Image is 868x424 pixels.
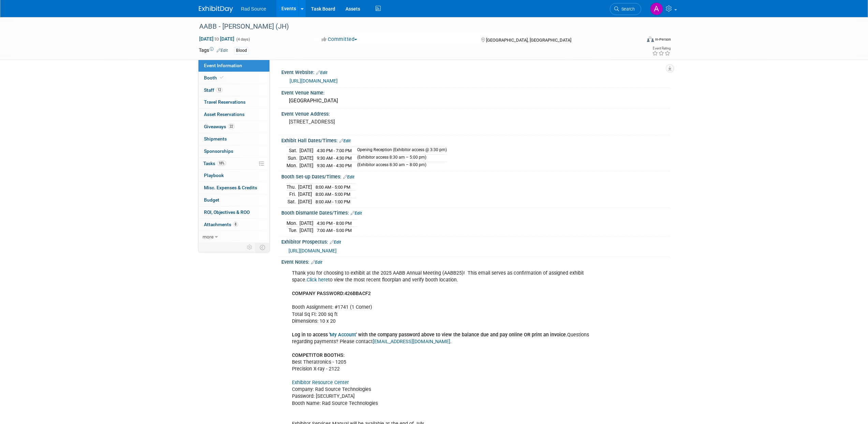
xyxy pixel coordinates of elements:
[204,185,257,190] span: Misc. Expenses & Credits
[652,47,671,50] div: Event Rating
[241,6,266,12] span: Rad Source
[610,3,641,15] a: Search
[204,63,242,68] span: Event Information
[198,108,269,120] a: Asset Reservations
[319,36,360,43] button: Committed
[214,36,220,42] span: to
[286,227,299,234] td: Tue.
[344,291,371,296] b: 426BBACF2
[281,135,670,144] div: Exhibit Hall Dates/Times:
[317,163,352,168] span: 9:30 AM - 4:30 PM
[281,172,670,180] div: Booth Set-up Dates/Times:
[353,162,447,169] td: (Exhibitor access 8:30 am – 8:00 pm)
[316,70,327,75] a: Edit
[299,155,313,162] td: [DATE]
[286,191,298,198] td: Fri.
[234,47,249,54] div: Blood
[198,121,269,133] a: Giveaways22
[292,332,567,338] b: Log in to access ' ' with the company password above to view the balance due and pay online OR pr...
[220,76,223,79] i: Booth reservation complete
[655,37,671,42] div: In-Person
[307,277,328,283] a: Click here
[298,198,312,205] td: [DATE]
[339,138,351,143] a: Edit
[298,183,312,191] td: [DATE]
[330,332,356,338] a: My Account
[204,197,219,203] span: Budget
[289,248,337,253] a: [URL][DOMAIN_NAME]
[204,124,235,129] span: Giveaways
[281,109,670,117] div: Event Venue Address:
[198,72,269,84] a: Booth
[286,155,299,162] td: Sun.
[286,147,299,155] td: Sat.
[204,99,246,105] span: Travel Reservations
[351,211,362,216] a: Edit
[198,182,269,194] a: Misc. Expenses & Credits
[286,198,298,205] td: Sat.
[299,227,313,234] td: [DATE]
[281,67,670,76] div: Event Website:
[203,161,226,166] span: Tasks
[286,162,299,169] td: Mon.
[198,219,269,231] a: Attachments8
[317,148,352,153] span: 4:30 PM - 7:00 PM
[317,156,352,161] span: 9:30 AM - 4:30 PM
[199,6,233,13] img: ExhibitDay
[217,161,226,166] span: 18%
[286,183,298,191] td: Thu.
[198,96,269,108] a: Travel Reservations
[198,170,269,181] a: Playbook
[647,36,654,42] img: Format-Inperson.png
[292,291,344,296] b: COMPANY PASSWORD:
[292,352,323,358] b: COMPETITOR
[353,147,447,155] td: Opening Reception (Exhibitor access @ 3:30 pm)
[203,234,214,239] span: more
[290,78,338,84] a: [URL][DOMAIN_NAME]
[204,112,245,117] span: Asset Reservations
[281,208,670,217] div: Booth Dismantle Dates/Times:
[330,240,341,245] a: Edit
[373,339,450,345] a: [EMAIL_ADDRESS][DOMAIN_NAME]
[198,145,269,157] a: Sponsorships
[216,87,223,92] span: 12
[236,37,250,42] span: (4 days)
[298,191,312,198] td: [DATE]
[343,175,354,179] a: Edit
[204,136,227,142] span: Shipments
[650,2,663,15] img: Armando Arellano
[601,35,671,46] div: Event Format
[353,155,447,162] td: (Exhibitor access 8:30 am – 5:00 pm)
[198,194,269,206] a: Budget
[198,206,269,218] a: ROI, Objectives & ROO
[311,260,322,265] a: Edit
[233,222,238,227] span: 8
[197,20,631,33] div: AABB - [PERSON_NAME] (JH)
[198,133,269,145] a: Shipments
[281,257,670,266] div: Event Notes:
[315,185,350,190] span: 8:00 AM - 5:00 PM
[299,162,313,169] td: [DATE]
[486,38,571,43] span: [GEOGRAPHIC_DATA], [GEOGRAPHIC_DATA]
[204,148,233,154] span: Sponsorships
[204,87,223,93] span: Staff
[217,48,228,53] a: Edit
[255,243,269,252] td: Toggle Event Tabs
[315,199,350,204] span: 8:00 AM - 1:00 PM
[286,96,664,106] div: [GEOGRAPHIC_DATA]
[204,75,225,81] span: Booth
[198,84,269,96] a: Staff12
[315,192,350,197] span: 8:00 AM - 5:00 PM
[317,221,352,226] span: 4:30 PM - 8:00 PM
[244,243,256,252] td: Personalize Event Tab Strip
[299,219,313,227] td: [DATE]
[281,88,670,96] div: Event Venue Name:
[204,209,250,215] span: ROI, Objectives & ROO
[299,147,313,155] td: [DATE]
[324,352,343,358] b: BOOTHS
[199,36,235,42] span: [DATE] [DATE]
[204,222,238,227] span: Attachments
[619,6,635,12] span: Search
[204,173,224,178] span: Playbook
